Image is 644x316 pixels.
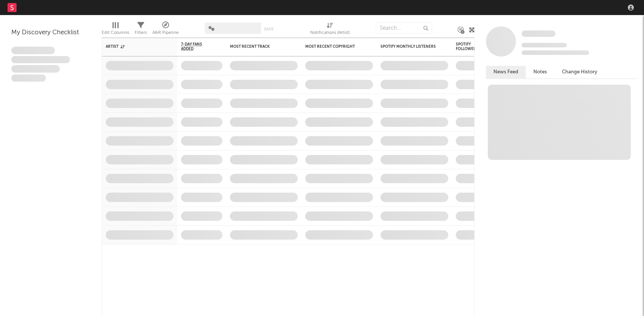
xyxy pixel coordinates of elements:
[11,56,70,64] span: Integer aliquet in purus et
[11,65,60,73] span: Praesent ac interdum
[522,50,589,55] span: 0 fans last week
[135,19,147,41] div: Filters
[310,19,350,41] div: Notifications (Artist)
[456,42,482,51] div: Spotify Followers
[522,30,556,38] a: Some Artist
[152,19,179,41] div: A&R Pipeline
[106,44,162,49] div: Artist
[554,66,605,78] button: Change History
[102,19,129,41] div: Edit Columns
[376,23,432,34] input: Search...
[486,66,526,78] button: News Feed
[135,28,147,37] div: Filters
[11,47,55,54] span: Lorem ipsum dolor
[181,42,211,51] span: 7-Day Fans Added
[526,66,554,78] button: Notes
[305,44,362,49] div: Most Recent Copyright
[152,28,179,37] div: A&R Pipeline
[102,28,129,37] div: Edit Columns
[11,28,90,37] div: My Discovery Checklist
[11,74,46,82] span: Aliquam viverra
[310,28,350,37] div: Notifications (Artist)
[381,44,437,49] div: Spotify Monthly Listeners
[522,30,556,37] span: Some Artist
[522,43,567,47] span: Tracking Since: [DATE]
[230,44,286,49] div: Most Recent Track
[264,27,274,31] button: Save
